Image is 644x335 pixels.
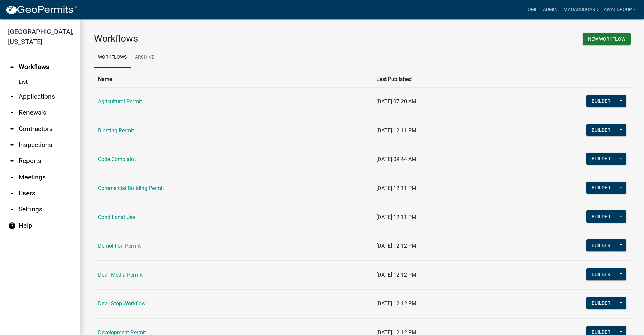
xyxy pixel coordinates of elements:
span: [DATE] 09:44 AM [376,156,416,162]
span: [DATE] 07:20 AM [376,98,416,105]
i: arrow_drop_down [8,125,16,133]
a: Conditional Use [98,214,135,220]
a: My Dashboard [560,3,601,16]
span: [DATE] 12:11 PM [376,127,416,134]
a: Archive [131,47,158,68]
button: Builder [586,297,616,309]
button: New Workflow [583,33,631,45]
span: [DATE] 12:12 PM [376,243,416,249]
button: Builder [586,95,616,107]
i: arrow_drop_down [8,173,16,181]
a: Blasting Permit [98,127,134,134]
a: Dev - Media Permit [98,272,143,278]
span: [DATE] 12:12 PM [376,300,416,307]
span: [DATE] 12:12 PM [376,272,416,278]
i: arrow_drop_down [8,189,16,197]
i: arrow_drop_down [8,93,16,101]
h3: Workflows [94,33,357,44]
th: Last Published [372,71,537,87]
button: Builder [586,182,616,194]
a: Home [522,3,540,16]
a: Workflows [94,47,131,68]
span: [DATE] 12:11 PM [376,185,416,191]
i: arrow_drop_down [8,109,16,117]
button: Builder [586,124,616,136]
i: arrow_drop_down [8,141,16,149]
a: Demolition Permit [98,243,141,249]
a: Commercial Building Permit [98,185,164,191]
a: Admin [540,3,560,16]
button: Builder [586,239,616,251]
i: arrow_drop_down [8,205,16,213]
a: Agricultural Permit [98,98,142,105]
button: Builder [586,153,616,165]
a: Dev - Stop Workflow [98,300,146,307]
button: Builder [586,210,616,223]
i: help [8,222,16,230]
button: Builder [586,268,616,280]
i: arrow_drop_up [8,63,16,71]
span: [DATE] 12:11 PM [376,214,416,220]
a: awaldroup [601,3,639,16]
i: arrow_drop_down [8,157,16,165]
th: Name [94,71,372,87]
a: Code Complaint [98,156,136,162]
